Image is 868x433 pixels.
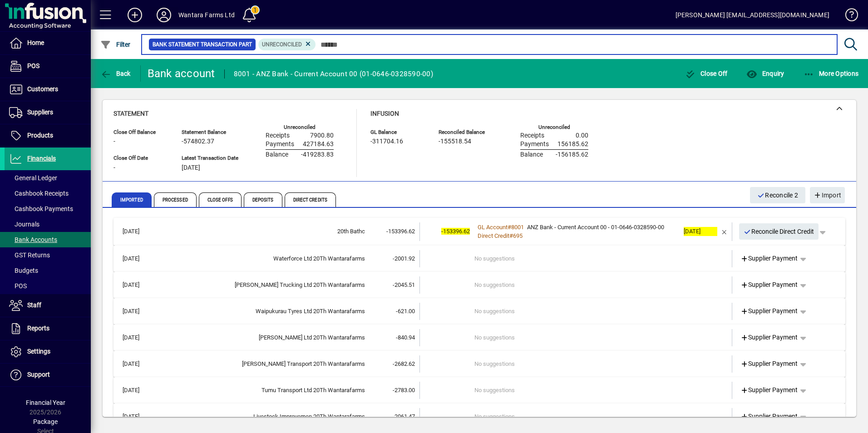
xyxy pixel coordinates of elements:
a: Staff [5,294,91,317]
mat-expansion-panel-header: [DATE]Waipukurau Tyres Ltd 20Th Wantarafarms-621.00No suggestionsSupplier Payment [113,298,845,325]
button: Reconcile 2 [750,187,805,203]
span: Support [27,371,50,378]
mat-expansion-panel-header: [DATE]Waterforce Ltd 20Th Wantarafarms-2001.92No suggestionsSupplier Payment [113,246,845,272]
a: POS [5,278,91,294]
td: [DATE] [118,355,161,373]
span: General Ledger [9,174,57,182]
span: Payments [520,141,549,148]
span: Import [814,188,841,203]
span: Latest Transaction Date [182,155,238,161]
span: Products [27,132,53,139]
span: -155518.54 [439,138,471,145]
a: Supplier Payment [737,382,802,399]
span: -621.00 [396,308,415,315]
span: Processed [154,192,197,207]
span: Cashbook Receipts [9,190,69,197]
td: No suggestions [474,382,679,399]
span: Receipts [520,132,544,139]
span: Receipts [266,132,290,139]
div: [PERSON_NAME] [EMAIL_ADDRESS][DOMAIN_NAME] [676,8,829,22]
a: Products [5,124,91,147]
td: [DATE] [118,276,161,294]
td: No suggestions [474,329,679,346]
div: Stevenson Taylor Ltd 20Th Wantarafarms [161,333,365,342]
mat-chip: Reconciliation Status: Unreconciled [258,39,316,50]
button: Reconcile Direct Credit [739,223,819,240]
span: Direct Credit [478,232,509,239]
a: GST Returns [5,247,91,263]
mat-expansion-panel-header: [DATE]Livestock Improvemen 20Th Wantarafarms-2061.47No suggestionsSupplier Payment [113,403,845,430]
app-page-header-button: Back [91,65,141,82]
td: [DATE] [118,382,161,399]
span: Statement Balance [182,129,238,135]
button: Profile [149,7,178,23]
span: Budgets [9,267,38,274]
span: Package [33,418,58,425]
div: Bank account [148,66,215,81]
a: Suppliers [5,101,91,124]
mat-expansion-panel-header: [DATE][PERSON_NAME] Ltd 20Th Wantarafarms-840.94No suggestionsSupplier Payment [113,325,845,351]
div: Wantara Farms Ltd [178,8,235,22]
button: Close Off [683,65,730,82]
td: [DATE] [118,408,161,425]
td: [DATE] [118,250,161,267]
a: Direct Credit#695 [474,231,526,241]
a: GL Account#8001 [474,222,527,232]
mat-expansion-panel-header: [DATE][PERSON_NAME] Trucking Ltd 20Th Wantarafarms-2045.51No suggestionsSupplier Payment [113,272,845,298]
span: Journals [9,221,39,228]
span: GL Balance [370,129,425,135]
a: Settings [5,340,91,363]
span: -419283.83 [301,151,334,158]
a: Knowledge Base [838,2,857,31]
button: More Options [801,65,861,82]
mat-expansion-panel-header: [DATE]Tumu Transport Ltd 20Th Wantarafarms-2783.00No suggestionsSupplier Payment [113,377,845,403]
a: Budgets [5,263,91,278]
a: Reports [5,317,91,340]
span: 695 [513,232,523,239]
div: [DATE] [684,227,717,236]
span: -153396.62 [386,228,415,235]
button: Back [98,65,133,82]
span: [DATE] [182,164,200,172]
span: 0.00 [576,132,588,139]
a: POS [5,55,91,78]
span: - [113,138,115,145]
a: Customers [5,78,91,101]
a: Cashbook Payments [5,201,91,216]
span: Settings [27,348,50,355]
span: Payments [266,141,294,148]
span: Deposits [244,192,282,207]
a: Cashbook Receipts [5,186,91,201]
span: - [113,164,115,172]
td: No suggestions [474,355,679,373]
span: Bank Statement Transaction Part [153,40,252,49]
span: -153396.62 [441,228,470,235]
span: -156185.62 [556,151,588,158]
button: Filter [98,36,133,53]
span: Bank Accounts [9,236,57,243]
span: Reports [27,325,49,332]
td: [DATE] [118,329,161,346]
a: Journals [5,216,91,232]
div: Tumu Transport Ltd 20Th Wantarafarms [161,386,365,395]
span: Supplier Payment [740,333,798,342]
button: Remove [717,224,732,239]
span: 8001 [511,224,524,231]
span: Balance [520,151,543,158]
span: Suppliers [27,108,53,116]
span: Cashbook Payments [9,205,73,212]
div: Waipukurau Tyres Ltd 20Th Wantarafarms [161,307,365,316]
a: Supplier Payment [737,356,802,372]
td: No suggestions [474,250,679,267]
span: -2001.92 [393,255,415,262]
a: Supplier Payment [737,303,802,320]
span: Reconcile Direct Credit [744,224,814,239]
td: [DATE] [118,303,161,320]
a: Supplier Payment [737,251,802,267]
div: Waterforce Ltd 20Th Wantarafarms [161,254,365,263]
span: Reconcile 2 [757,188,798,203]
span: -2682.62 [393,360,415,367]
a: Bank Accounts [5,232,91,247]
button: Enquiry [744,65,786,82]
a: Support [5,364,91,386]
